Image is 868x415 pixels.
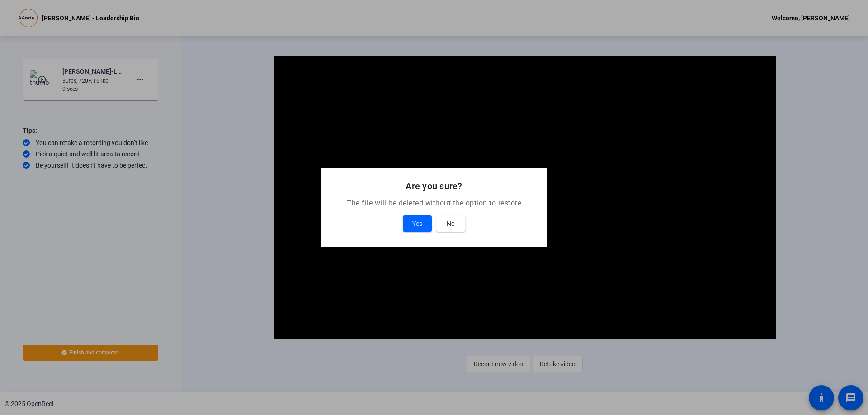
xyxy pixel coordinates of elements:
[436,215,465,232] button: No
[412,218,422,229] span: Yes
[332,198,536,209] p: The file will be deleted without the option to restore
[332,179,536,193] h2: Are you sure?
[447,218,455,229] span: No
[403,215,432,232] button: Yes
